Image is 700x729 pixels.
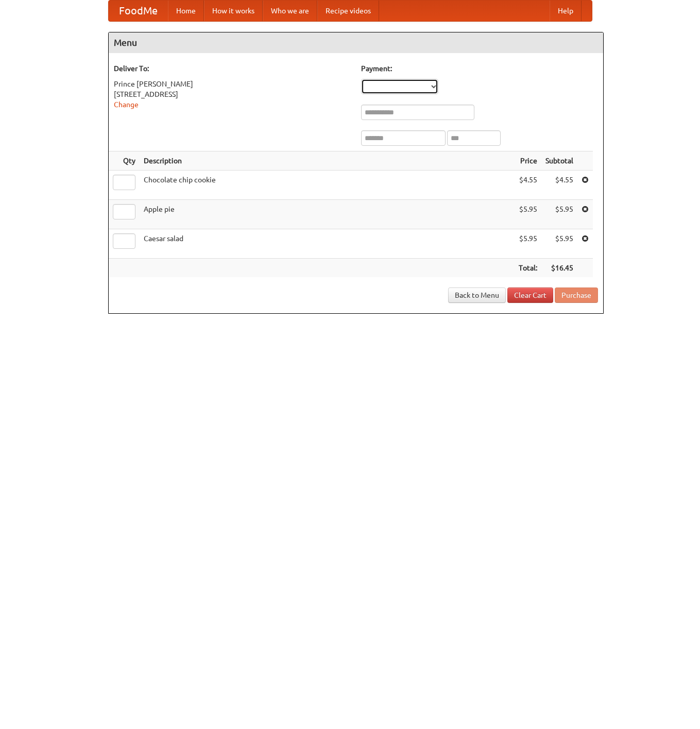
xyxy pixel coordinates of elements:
td: $4.55 [541,171,577,200]
a: How it works [204,1,263,21]
div: Prince [PERSON_NAME] [114,79,351,89]
th: $16.45 [541,259,577,278]
th: Qty [109,151,140,171]
a: Back to Menu [448,287,506,303]
a: Help [550,1,582,21]
a: Who we are [263,1,317,21]
td: Apple pie [140,200,515,229]
a: Change [114,100,139,109]
td: $5.95 [515,229,541,259]
a: Recipe videos [317,1,379,21]
td: Chocolate chip cookie [140,171,515,200]
button: Purchase [555,287,598,303]
th: Total: [515,259,541,278]
div: [STREET_ADDRESS] [114,89,351,99]
h5: Payment: [361,63,598,74]
h5: Deliver To: [114,63,351,74]
th: Price [515,151,541,171]
td: $5.95 [541,229,577,259]
h4: Menu [109,32,603,53]
td: $4.55 [515,171,541,200]
a: Home [168,1,204,21]
td: $5.95 [541,200,577,229]
th: Description [140,151,515,171]
a: FoodMe [109,1,168,21]
td: $5.95 [515,200,541,229]
th: Subtotal [541,151,577,171]
td: Caesar salad [140,229,515,259]
a: Clear Cart [507,287,553,303]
